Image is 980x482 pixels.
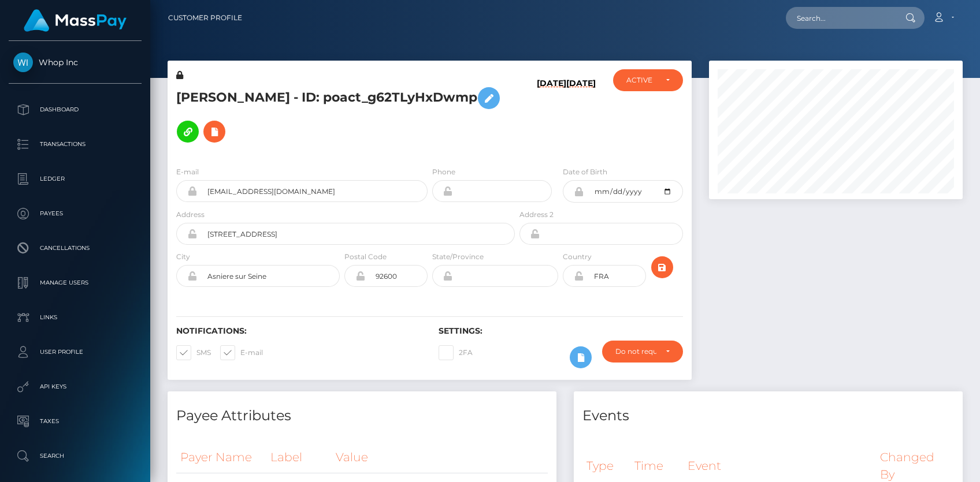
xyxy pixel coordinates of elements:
a: Ledger [9,165,142,193]
p: Dashboard [13,101,137,118]
th: Payer Name [176,442,266,473]
label: SMS [176,345,211,360]
label: State/Province [432,252,484,262]
a: API Keys [9,372,142,401]
label: Country [563,252,592,262]
p: API Keys [13,378,137,395]
div: ACTIVE [626,76,656,85]
a: Payees [9,199,142,228]
p: Search [13,447,137,465]
h5: [PERSON_NAME] - ID: poact_g62TLyHxDwmp [176,81,508,148]
p: Transactions [13,136,137,153]
p: Taxes [13,413,137,430]
a: Cancellations [9,234,142,263]
p: Links [13,309,137,326]
label: Phone [432,167,455,177]
p: Cancellations [13,240,137,257]
h6: Notifications: [176,326,421,336]
h6: [DATE] [566,79,596,152]
h6: Settings: [439,326,684,336]
th: Label [266,442,332,473]
label: Date of Birth [563,167,607,177]
p: Manage Users [13,274,137,292]
span: Whop Inc [9,57,142,68]
a: Transactions [9,130,142,159]
img: MassPay Logo [24,9,127,32]
label: E-mail [220,345,263,360]
a: Search [9,442,142,470]
label: City [176,252,190,262]
a: Manage Users [9,268,142,297]
a: User Profile [9,338,142,367]
h4: Events [582,406,954,426]
p: User Profile [13,343,137,361]
input: Search... [786,7,894,29]
button: ACTIVE [613,69,683,91]
button: Do not require [602,341,683,363]
a: Dashboard [9,95,142,124]
label: Address 2 [519,210,554,220]
label: Postal Code [344,252,387,262]
p: Payees [13,205,137,222]
p: Ledger [13,170,137,188]
div: Do not require [615,347,656,356]
label: Address [176,210,205,220]
a: Links [9,303,142,332]
a: Customer Profile [168,6,242,30]
a: Taxes [9,407,142,436]
th: Value [332,442,548,473]
h6: [DATE] [537,79,566,152]
img: Whop Inc [13,53,33,72]
label: E-mail [176,167,199,177]
h4: Payee Attributes [176,406,548,426]
label: 2FA [439,345,473,360]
